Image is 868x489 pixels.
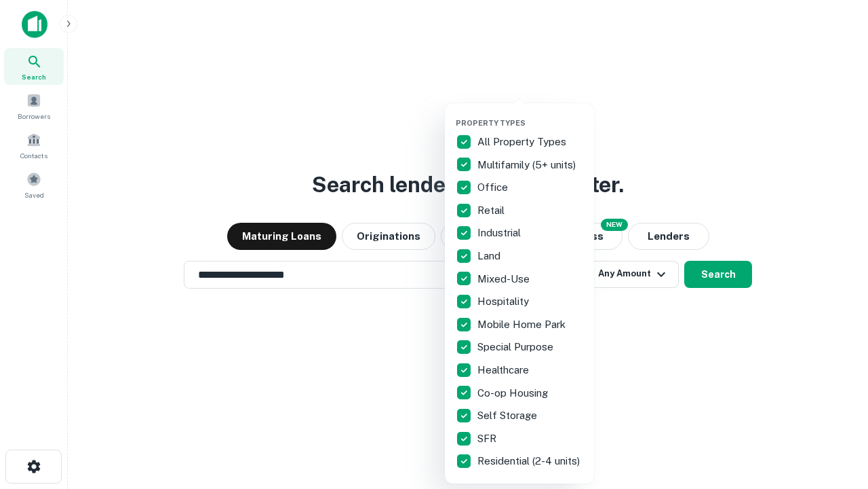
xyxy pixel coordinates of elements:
p: Special Purpose [477,339,556,355]
p: Industrial [477,225,524,241]
p: SFR [477,431,499,447]
p: Co-op Housing [477,385,551,401]
p: All Property Types [477,134,569,150]
p: Office [477,179,511,196]
span: Property Types [456,119,526,127]
p: Mobile Home Park [477,316,568,333]
p: Hospitality [477,293,532,310]
iframe: Chat Widget [800,380,868,446]
p: Mixed-Use [477,271,532,287]
p: Healthcare [477,362,532,378]
p: Multifamily (5+ units) [477,157,578,173]
p: Retail [477,202,507,219]
p: Residential (2-4 units) [477,453,583,469]
p: Land [477,248,503,264]
p: Self Storage [477,407,540,424]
